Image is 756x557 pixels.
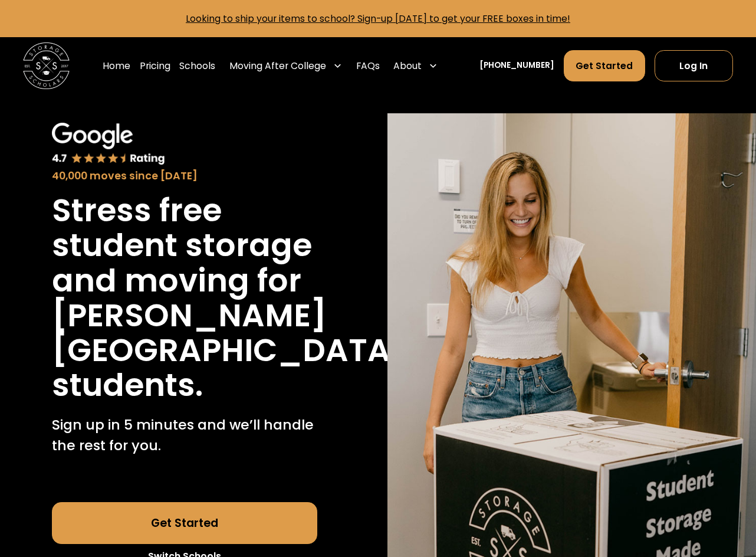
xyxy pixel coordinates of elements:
h1: Stress free student storage and moving for [52,193,317,298]
div: About [393,59,422,73]
h1: [PERSON_NAME][GEOGRAPHIC_DATA] [52,298,406,368]
img: Storage Scholars main logo [23,42,69,89]
p: Sign up in 5 minutes and we’ll handle the rest for you. [52,414,317,456]
a: Looking to ship your items to school? Sign-up [DATE] to get your FREE boxes in time! [186,12,570,25]
div: 40,000 moves since [DATE] [52,168,317,184]
div: Moving After College [229,59,326,73]
a: Log In [655,50,733,81]
a: Schools [179,50,215,82]
a: Get Started [52,502,317,544]
a: Home [103,50,130,82]
h1: students. [52,368,203,402]
a: Pricing [140,50,170,82]
a: FAQs [356,50,380,82]
img: Google 4.7 star rating [52,123,165,166]
a: Get Started [564,50,645,81]
a: [PHONE_NUMBER] [479,60,554,72]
